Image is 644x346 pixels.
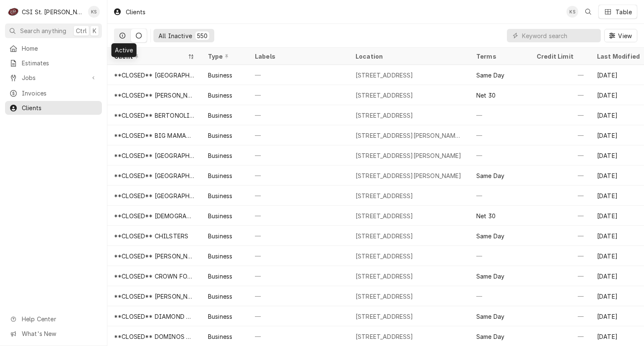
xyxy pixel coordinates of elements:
[5,327,102,341] a: Go to What's New
[566,6,578,18] div: Kris Swearingen's Avatar
[356,212,413,220] div: [STREET_ADDRESS]
[208,91,232,100] div: Business
[248,105,349,125] div: —
[356,171,462,180] div: [STREET_ADDRESS][PERSON_NAME]
[114,252,195,261] div: **CLOSED** [PERSON_NAME] BAR & GRILL
[22,59,98,67] span: Estimates
[114,191,195,200] div: **CLOSED** [GEOGRAPHIC_DATA]
[530,145,590,165] div: —
[5,23,102,38] button: Search anythingCtrlK
[208,232,232,240] div: Business
[22,329,97,338] span: What's New
[208,171,232,180] div: Business
[615,8,632,16] div: Table
[208,252,232,261] div: Business
[248,206,349,226] div: —
[22,89,98,98] span: Invoices
[5,312,102,326] a: Go to Help Center
[470,105,530,125] div: —
[476,71,504,80] div: Same Day
[476,212,496,220] div: Net 30
[356,272,413,281] div: [STREET_ADDRESS]
[582,5,595,18] button: Open search
[208,272,232,281] div: Business
[5,56,102,70] a: Estimates
[604,29,637,42] button: View
[566,6,578,18] div: KS
[112,43,137,57] div: Active
[8,6,19,18] div: CSI St. Louis's Avatar
[470,246,530,266] div: —
[476,171,504,180] div: Same Day
[197,31,208,40] div: 550
[22,44,98,53] span: Home
[356,312,413,321] div: [STREET_ADDRESS]
[530,85,590,105] div: —
[530,226,590,246] div: —
[248,266,349,286] div: —
[530,125,590,145] div: —
[248,165,349,186] div: —
[208,111,232,120] div: Business
[476,232,504,240] div: Same Day
[114,71,195,80] div: **CLOSED** [GEOGRAPHIC_DATA]
[470,186,530,206] div: —
[356,111,413,120] div: [STREET_ADDRESS]
[5,41,102,55] a: Home
[248,226,349,246] div: —
[5,101,102,115] a: Clients
[530,105,590,125] div: —
[616,31,634,40] span: View
[114,272,195,281] div: **CLOSED** CROWN FOOD MART MOBIL
[597,52,642,61] div: Last Modified
[208,151,232,160] div: Business
[530,266,590,286] div: —
[356,252,413,261] div: [STREET_ADDRESS]
[114,292,195,301] div: **CLOSED** [PERSON_NAME] IN A HURRY
[208,71,232,80] div: Business
[88,6,100,18] div: KS
[356,71,413,80] div: [STREET_ADDRESS]
[537,52,582,61] div: Credit Limit
[114,171,195,180] div: **CLOSED** [GEOGRAPHIC_DATA]
[22,315,97,323] span: Help Center
[114,91,195,100] div: **CLOSED** [PERSON_NAME] CAFE @ [GEOGRAPHIC_DATA]
[20,26,66,35] span: Search anything
[93,26,96,35] span: K
[22,103,98,112] span: Clients
[5,71,102,85] a: Go to Jobs
[114,111,195,120] div: **CLOSED** BERTONOLIS PIZZA
[248,145,349,165] div: —
[208,332,232,341] div: Business
[530,65,590,85] div: —
[22,73,85,82] span: Jobs
[356,232,413,240] div: [STREET_ADDRESS]
[476,312,504,321] div: Same Day
[208,191,232,200] div: Business
[356,52,463,61] div: Location
[530,165,590,186] div: —
[248,85,349,105] div: —
[476,272,504,281] div: Same Day
[470,125,530,145] div: —
[356,91,413,100] div: [STREET_ADDRESS]
[530,286,590,306] div: —
[530,306,590,326] div: —
[248,246,349,266] div: —
[248,186,349,206] div: —
[114,232,188,240] div: **CLOSED** CHILSTERS
[476,332,504,341] div: Same Day
[356,191,413,200] div: [STREET_ADDRESS]
[208,131,232,140] div: Business
[470,286,530,306] div: —
[356,151,462,160] div: [STREET_ADDRESS][PERSON_NAME]
[76,26,87,35] span: Ctrl
[255,52,342,61] div: Labels
[470,145,530,165] div: —
[114,131,195,140] div: **CLOSED** BIG MAMAS OFALLON IL
[114,212,195,220] div: **CLOSED** [DEMOGRAPHIC_DATA] FIL A
[8,6,19,18] div: C
[114,312,195,321] div: **CLOSED** DIAMOND DRIVE DELI
[476,52,522,61] div: Terms
[522,29,597,42] input: Keyword search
